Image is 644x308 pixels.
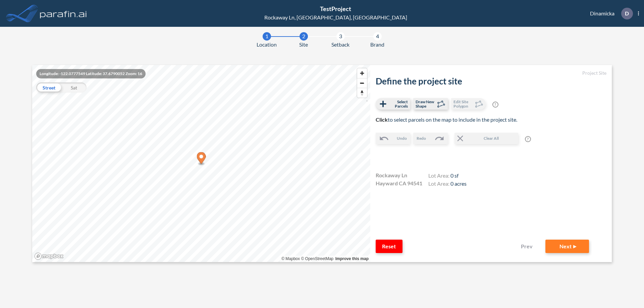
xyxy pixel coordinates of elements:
[357,78,367,88] span: Zoom out
[428,180,467,188] h4: Lot Area:
[197,152,206,166] div: Map marker
[299,41,308,49] span: Site
[357,88,367,98] button: Reset bearing to north
[492,102,498,108] span: ?
[397,135,407,141] span: Undo
[625,10,629,16] p: D
[376,171,407,179] span: Rockaway Ln
[376,116,388,123] b: Click
[34,252,64,260] a: Mapbox homepage
[376,179,422,187] span: Hayward CA 94541
[376,116,517,123] span: to select parcels on the map to include in the project site.
[454,133,518,144] button: Clear All
[450,180,467,187] span: 0 acres
[357,78,367,88] button: Zoom out
[450,172,459,179] span: 0 sf
[453,100,473,108] span: Edit Site Polygon
[376,133,410,144] button: Undo
[580,8,639,19] div: Dinamicka
[413,133,448,144] button: Redo
[370,41,384,49] span: Brand
[32,65,370,262] canvas: Map
[465,135,518,141] span: Clear All
[335,256,369,261] a: Improve this map
[525,136,531,142] span: ?
[263,32,271,41] div: 1
[336,32,345,41] div: 3
[257,41,277,49] span: Location
[331,41,350,49] span: Setback
[320,5,351,12] span: TestProject
[376,76,606,86] h2: Define the project site
[357,88,367,98] span: Reset bearing to north
[61,82,87,93] div: Sat
[416,100,435,108] span: Draw New Shape
[388,100,408,108] span: Select Parcels
[36,69,146,78] div: Longitude: -122.0777549 Latitude: 37.6790052 Zoom: 16
[376,240,402,253] button: Reset
[300,32,308,41] div: 2
[376,70,606,76] h5: Project Site
[357,68,367,78] button: Zoom in
[428,172,467,180] h4: Lot Area:
[545,240,589,253] button: Next
[512,240,539,253] button: Prev
[301,256,333,261] a: OpenStreetMap
[281,256,300,261] a: Mapbox
[417,135,426,141] span: Redo
[264,13,407,21] div: Rockaway Ln, [GEOGRAPHIC_DATA], [GEOGRAPHIC_DATA]
[39,7,88,20] img: logo
[373,32,382,41] div: 4
[36,82,61,93] div: Street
